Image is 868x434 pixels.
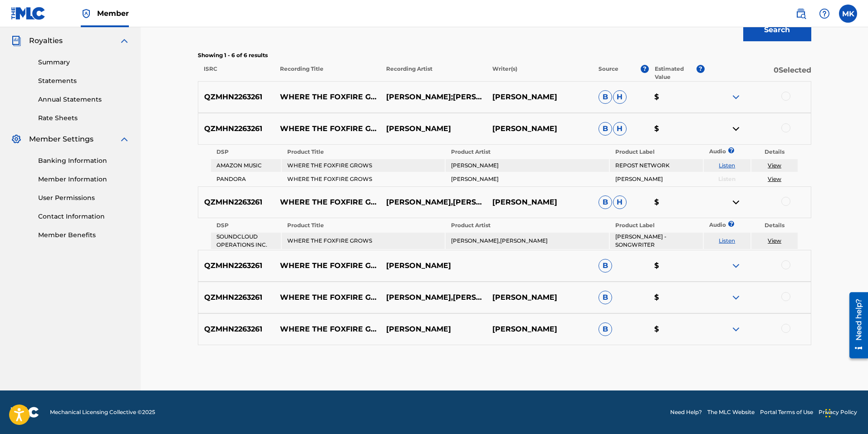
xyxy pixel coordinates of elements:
p: [PERSON_NAME],[PERSON_NAME] [380,292,486,303]
img: Royalties [11,35,22,46]
img: MLC Logo [11,7,46,20]
div: Drag [825,400,831,427]
a: Public Search [792,5,810,23]
p: [PERSON_NAME] [486,123,593,134]
p: QZMHN2263261 [198,260,275,271]
span: H [613,195,627,209]
a: Listen [719,162,735,169]
a: User Permissions [38,193,130,203]
p: $ [648,92,705,102]
p: Listen [704,175,750,183]
td: REPOST NETWORK [610,159,703,172]
a: Member Information [38,175,130,184]
p: Writer(s) [486,65,593,81]
p: $ [648,197,705,208]
span: B [598,259,612,273]
div: Help [815,5,834,23]
img: logo [11,407,39,418]
td: [PERSON_NAME] [446,159,608,172]
p: Showing 1 - 6 of 6 results [198,51,811,59]
th: Product Title [282,146,445,158]
th: Details [751,219,798,232]
th: DSP [211,146,281,158]
span: Mechanical Licensing Collective © 2025 [50,408,155,416]
td: WHERE THE FOXFIRE GROWS [282,173,445,185]
a: Banking Information [38,156,130,166]
span: Member Settings [29,134,93,145]
p: ISRC [198,65,274,81]
span: B [598,195,612,209]
p: Recording Title [274,65,380,81]
img: Top Rightsholder [81,8,92,19]
p: WHERE THE FOXFIRE GROWS [274,260,380,271]
a: View [768,176,781,182]
p: [PERSON_NAME],[PERSON_NAME] [380,197,486,208]
th: Product Label [610,219,703,232]
span: Member [97,8,129,19]
img: expand [119,134,130,145]
th: Product Artist [446,146,608,158]
a: Need Help? [670,408,702,416]
p: WHERE THE FOXFIRE GROWS [274,123,380,134]
a: Listen [719,237,735,244]
td: [PERSON_NAME] - SONGWRITER [610,233,703,249]
p: Audio [704,147,715,156]
p: [PERSON_NAME] [380,123,486,134]
button: Search [743,19,811,41]
p: WHERE THE FOXFIRE GROWS [274,92,380,102]
th: DSP [211,219,281,232]
span: ? [696,65,705,73]
th: Details [751,146,798,158]
a: Statements [38,76,130,86]
p: [PERSON_NAME] [380,260,486,271]
span: ? [731,147,731,153]
th: Product Artist [446,219,608,232]
p: [PERSON_NAME] [380,324,486,335]
a: Portal Terms of Use [760,408,813,416]
img: search [795,8,806,19]
p: $ [648,324,705,335]
a: View [768,162,781,169]
p: QZMHN2263261 [198,292,275,303]
td: SOUNDCLOUD OPERATIONS INC. [211,233,281,249]
p: QZMHN2263261 [198,92,275,102]
p: QZMHN2263261 [198,324,275,335]
span: H [613,122,627,136]
p: [PERSON_NAME] [486,324,593,335]
img: contract [731,197,741,208]
p: Estimated Value [655,65,696,81]
td: [PERSON_NAME] [446,173,608,185]
span: ? [641,65,649,73]
td: AMAZON MUSIC [211,159,281,172]
p: WHERE THE FOXFIRE GROWS (FEAT. [PERSON_NAME]) [274,324,380,335]
p: QZMHN2263261 [198,197,275,208]
span: Royalties [29,35,63,46]
p: $ [648,292,705,303]
p: [PERSON_NAME] [486,197,593,208]
img: Member Settings [11,134,22,145]
td: WHERE THE FOXFIRE GROWS [282,159,445,172]
img: expand [731,292,741,303]
p: WHERE THE FOXFIRE GROWS [274,292,380,303]
iframe: Chat Widget [823,390,868,434]
p: $ [648,123,705,134]
a: Annual Statements [38,95,130,104]
td: [PERSON_NAME] [610,173,703,185]
p: [PERSON_NAME] [486,292,593,303]
p: Source [598,65,618,81]
a: Privacy Policy [819,408,857,416]
p: [PERSON_NAME] [486,92,593,102]
img: expand [731,92,741,102]
td: WHERE THE FOXFIRE GROWS [282,233,445,249]
span: H [613,90,627,104]
p: [PERSON_NAME];[PERSON_NAME] [380,92,486,102]
a: Contact Information [38,212,130,221]
p: 0 Selected [705,65,811,81]
a: Summary [38,58,130,67]
span: B [598,122,612,136]
span: B [598,322,612,336]
img: help [819,8,830,19]
p: $ [648,260,705,271]
a: View [768,237,781,244]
